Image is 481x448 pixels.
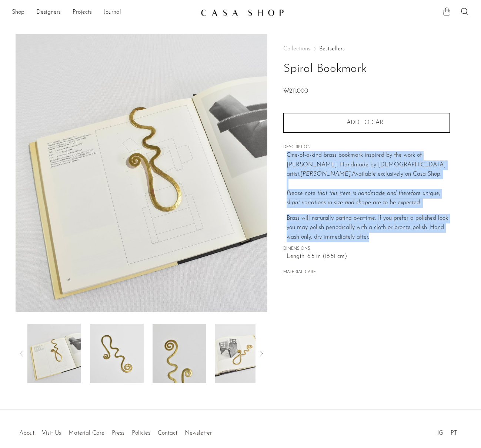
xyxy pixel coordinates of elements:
[12,6,195,19] ul: NEW HEADER MENU
[12,6,195,19] nav: Desktop navigation
[16,424,216,438] ul: Quick links
[287,252,450,262] span: Length: 6.5 in (16.51 cm)
[319,46,345,52] a: Bestsellers
[16,34,268,312] img: Spiral Bookmark
[90,324,143,383] img: Spiral Bookmark
[300,171,352,177] em: [PERSON_NAME].
[73,8,92,17] a: Projects
[69,430,104,436] a: Material Care
[215,324,268,383] img: Spiral Bookmark
[283,246,450,252] span: DIMENSIONS
[287,151,450,208] p: One-of-a-kind brass bookmark inspired by the work of [PERSON_NAME]. Handmade by [DEMOGRAPHIC_DATA...
[451,430,457,436] a: PT
[283,144,450,151] span: DESCRIPTION
[42,430,61,436] a: Visit Us
[19,430,34,436] a: About
[287,214,450,242] p: Brass will naturally patina overtime. If you prefer a polished look you may polish periodically w...
[434,424,461,438] ul: Social Medias
[112,430,124,436] a: Press
[36,8,61,17] a: Designers
[283,46,310,52] span: Collections
[132,430,150,436] a: Policies
[287,190,440,206] em: Please note that this item is handmade and therefore unique; slight variations in size and shape ...
[347,120,387,126] span: Add to cart
[158,430,177,436] a: Contact
[283,270,316,275] button: MATERIAL CARE
[152,324,206,383] img: Spiral Bookmark
[104,8,121,17] a: Journal
[283,46,450,52] nav: Breadcrumbs
[283,113,450,132] button: Add to cart
[12,8,24,17] a: Shop
[437,430,443,436] a: IG
[27,324,81,383] img: Spiral Bookmark
[283,88,308,94] span: ₩211,000
[283,60,450,79] h1: Spiral Bookmark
